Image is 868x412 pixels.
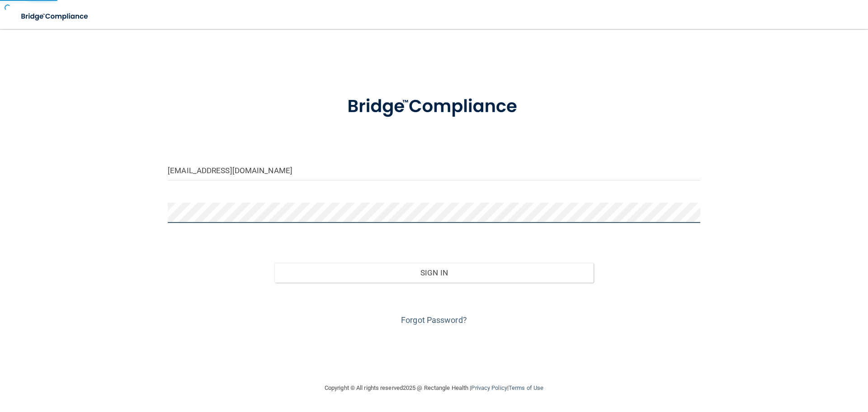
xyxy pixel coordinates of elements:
input: Email [168,160,700,180]
button: Sign In [274,263,594,283]
a: Terms of Use [509,384,543,391]
a: Privacy Policy [471,384,507,391]
img: bridge_compliance_login_screen.278c3ca4.svg [329,83,539,130]
a: Forgot Password? [401,315,467,325]
div: Copyright © All rights reserved 2025 @ Rectangle Health | | [269,374,599,403]
img: bridge_compliance_login_screen.278c3ca4.svg [14,7,97,26]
